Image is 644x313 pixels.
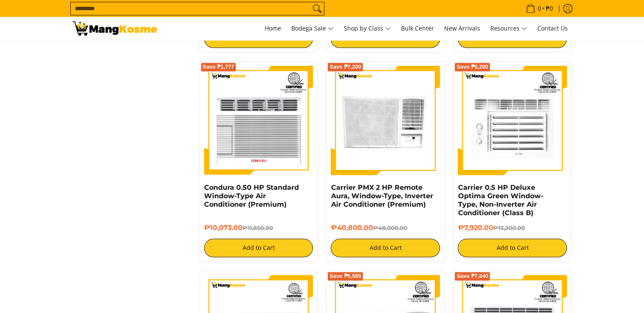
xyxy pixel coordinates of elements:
a: Shop by Class [340,17,395,40]
span: Bulk Center [401,24,434,32]
span: Save ₱5,565 [329,274,361,279]
a: Bodega Sale [287,17,338,40]
img: Bodega Sale Aircon l Mang Kosme: Home Appliances Warehouse Sale Window Type [72,21,157,36]
button: Add to Cart [204,238,313,257]
span: • [523,4,556,13]
span: Shop by Class [344,23,391,34]
del: ₱11,850.00 [243,224,273,231]
del: ₱48,000.00 [373,224,407,231]
span: Save ₱1,777 [203,64,235,69]
a: New Arrivals [440,17,484,40]
img: Carrier PMX 2 HP Remote Aura, Window-Type, Inverter Air Conditioner (Premium) [331,66,440,175]
button: Add to Cart [458,238,567,257]
nav: Main Menu [166,17,572,40]
span: Save ₱5,280 [456,64,488,69]
button: Add to Cart [331,238,440,257]
span: Bodega Sale [291,23,334,34]
span: 0 [536,6,542,11]
a: Condura 0.50 HP Standard Window-Type Air Conditioner (Premium) [204,183,299,208]
a: Carrier PMX 2 HP Remote Aura, Window-Type, Inverter Air Conditioner (Premium) [331,183,433,208]
a: Resources [486,17,531,40]
span: New Arrivals [444,24,480,32]
img: Carrier 0.5 HP Deluxe Optima Green Window-Type, Non-Inverter Air Conditioner (Class B) [458,66,567,175]
h6: ₱40,800.00 [331,224,440,232]
a: Bulk Center [397,17,438,40]
del: ₱13,200.00 [493,224,525,231]
span: Save ₱7,640 [456,274,488,279]
h6: ₱7,920.00 [458,224,567,232]
span: Resources [490,23,527,34]
span: ₱0 [544,6,554,11]
span: Contact Us [537,24,568,32]
h6: ₱10,073.00 [204,224,313,232]
span: Home [265,24,281,32]
button: Search [310,2,324,15]
span: Save ₱7,200 [329,64,361,69]
a: Contact Us [533,17,572,40]
a: Home [260,17,285,40]
a: Carrier 0.5 HP Deluxe Optima Green Window-Type, Non-Inverter Air Conditioner (Class B) [458,183,543,217]
img: condura-wrac-6s-premium-mang-kosme [204,66,313,175]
